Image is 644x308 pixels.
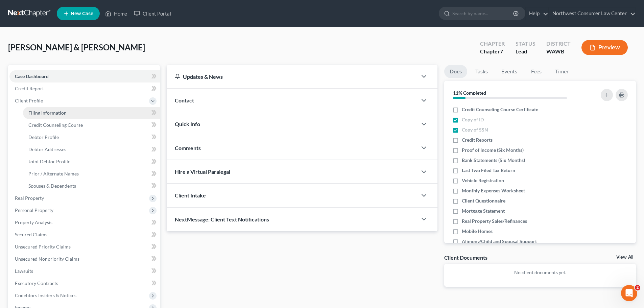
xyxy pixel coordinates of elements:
span: Secured Claims [15,232,47,237]
span: Joint Debtor Profile [28,159,70,164]
a: Client Portal [130,7,174,20]
a: Secured Claims [9,229,160,241]
a: Joint Debtor Profile [23,156,160,168]
span: Copy of ID [462,116,484,123]
span: Case Dashboard [15,73,49,79]
span: Credit Counseling Course Certificate [462,106,538,113]
div: Lead [516,48,535,55]
span: Proof of Income (Six Months) [462,147,524,153]
a: Northwest Consumer Law Center [549,7,636,20]
a: Fees [525,65,547,78]
span: Credit Counseling Course [28,122,83,128]
a: View All [616,255,633,260]
button: Preview [581,40,628,55]
span: 7 [500,48,503,54]
span: Client Questionnaire [462,197,505,204]
div: Chapter [480,48,505,55]
div: Chapter [480,40,505,48]
span: Mobile Homes [462,228,493,235]
span: Mortgage Statement [462,208,505,214]
span: Prior / Alternate Names [28,171,79,176]
a: Tasks [470,65,493,78]
span: Real Property Sales/Refinances [462,218,527,224]
a: Debtor Profile [23,131,160,143]
span: Copy of SSN [462,126,488,133]
span: Filing Information [28,110,67,116]
a: Executory Contracts [9,277,160,289]
span: Client Profile [15,98,43,103]
div: Client Documents [444,254,487,261]
span: Last Two Filed Tax Return [462,167,515,174]
span: Debtor Profile [28,134,59,140]
a: Unsecured Priority Claims [9,241,160,253]
span: Contact [175,97,194,103]
span: NextMessage: Client Text Notifications [175,216,269,222]
span: Lawsuits [15,268,33,274]
span: Unsecured Priority Claims [15,244,71,250]
a: Spouses & Dependents [23,180,160,192]
a: Events [496,65,523,78]
span: [PERSON_NAME] & [PERSON_NAME] [8,42,145,52]
strong: 11% Completed [453,90,486,96]
span: Hire a Virtual Paralegal [175,168,230,175]
a: Unsecured Nonpriority Claims [9,253,160,265]
a: Prior / Alternate Names [23,168,160,180]
div: Status [516,40,535,48]
span: Unsecured Nonpriority Claims [15,256,79,262]
span: Vehicle Registration [462,177,504,184]
a: Filing Information [23,107,160,119]
span: 2 [635,285,640,290]
a: Credit Counseling Course [23,119,160,131]
div: Updates & News [175,73,409,80]
a: Lawsuits [9,265,160,277]
a: Property Analysis [9,216,160,229]
span: New Case [71,11,93,16]
div: District [546,40,571,48]
iframe: Intercom live chat [621,285,637,301]
a: Credit Report [9,82,160,95]
span: Spouses & Dependents [28,183,76,189]
div: WAWB [546,48,571,55]
span: Personal Property [15,207,53,213]
a: Home [102,7,130,20]
span: Credit Report [15,86,44,91]
span: Real Property [15,195,44,201]
input: Search by name... [452,7,514,20]
span: Credit Reports [462,137,493,143]
span: Codebtors Insiders & Notices [15,292,76,298]
a: Debtor Addresses [23,143,160,156]
a: Help [526,7,548,20]
span: Debtor Addresses [28,146,66,152]
span: Client Intake [175,192,206,198]
span: Executory Contracts [15,280,58,286]
span: Monthly Expenses Worksheet [462,187,525,194]
a: Timer [550,65,574,78]
a: Case Dashboard [9,70,160,82]
p: No client documents yet. [450,269,630,276]
span: Bank Statements (Six Months) [462,157,525,164]
span: Quick Info [175,121,200,127]
a: Docs [444,65,467,78]
span: Comments [175,145,201,151]
span: Property Analysis [15,219,52,225]
span: Alimony/Child and Spousal Support [462,238,537,245]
